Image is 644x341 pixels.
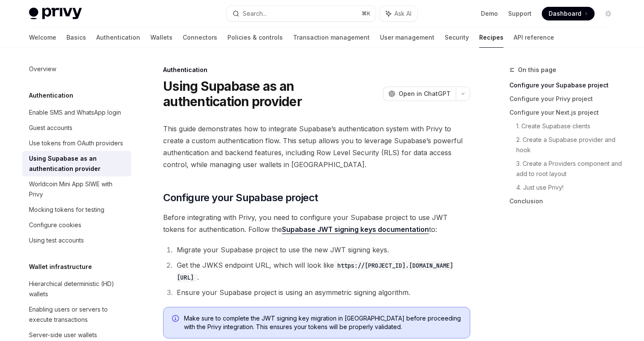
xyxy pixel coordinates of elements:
[508,9,532,18] a: Support
[29,205,104,215] div: Mocking tokens for testing
[29,64,56,74] div: Overview
[549,9,581,18] span: Dashboard
[29,138,123,148] div: Use tokens from OAuth providers
[29,330,97,340] div: Server-side user wallets
[29,90,73,101] h5: Authentication
[383,87,456,101] button: Open in ChatGPT
[22,217,131,233] a: Configure cookies
[509,92,622,106] a: Configure your Privy project
[163,78,379,109] h1: Using Supabase as an authentication provider
[29,262,92,272] h5: Wallet infrastructure
[29,279,126,299] div: Hierarchical deterministic (HD) wallets
[380,27,434,48] a: User management
[516,181,622,194] a: 4. Just use Privy!
[445,27,469,48] a: Security
[29,123,72,133] div: Guest accounts
[163,66,470,74] div: Authentication
[29,304,126,325] div: Enabling users or servers to execute transactions
[66,27,86,48] a: Basics
[22,302,131,327] a: Enabling users or servers to execute transactions
[29,27,56,48] a: Welcome
[399,90,451,98] span: Open in ChatGPT
[601,7,615,20] button: Toggle dark mode
[542,7,595,20] a: Dashboard
[22,176,131,202] a: Worldcoin Mini App SIWE with Privy
[516,133,622,157] a: 2. Create a Supabase provider and hook
[227,27,283,48] a: Policies & controls
[22,276,131,302] a: Hierarchical deterministic (HD) wallets
[163,123,470,170] span: This guide demonstrates how to integrate Supabase’s authentication system with Privy to create a ...
[514,27,554,48] a: API reference
[479,27,503,48] a: Recipes
[227,6,376,21] button: Search...⌘K
[22,136,131,151] a: Use tokens from OAuth providers
[174,244,470,256] li: Migrate your Supabase project to use the new JWT signing keys.
[509,78,622,92] a: Configure your Supabase project
[509,194,622,208] a: Conclusion
[150,27,172,48] a: Wallets
[174,286,470,298] li: Ensure your Supabase project is using an asymmetric signing algorithm.
[172,315,181,324] svg: Info
[174,259,470,283] li: Get the JWKS endpoint URL, which will look like .
[516,157,622,181] a: 3. Create a Providers component and add to root layout
[22,202,131,217] a: Mocking tokens for testing
[29,107,121,118] div: Enable SMS and WhatsApp login
[243,9,267,19] div: Search...
[29,179,126,199] div: Worldcoin Mini App SIWE with Privy
[29,153,126,174] div: Using Supabase as an authentication provider
[163,211,470,235] span: Before integrating with Privy, you need to configure your Supabase project to use JWT tokens for ...
[22,105,131,120] a: Enable SMS and WhatsApp login
[380,6,417,21] button: Ask AI
[184,314,461,331] span: Make sure to complete the JWT signing key migration in [GEOGRAPHIC_DATA] before proceeding with t...
[509,106,622,119] a: Configure your Next.js project
[29,8,82,20] img: light logo
[22,233,131,248] a: Using test accounts
[29,235,84,246] div: Using test accounts
[516,119,622,133] a: 1. Create Supabase clients
[22,120,131,136] a: Guest accounts
[282,225,429,234] a: Supabase JWT signing keys documentation
[362,10,371,17] span: ⌘ K
[183,27,217,48] a: Connectors
[518,65,556,75] span: On this page
[96,27,140,48] a: Authentication
[163,191,318,205] span: Configure your Supabase project
[22,151,131,176] a: Using Supabase as an authentication provider
[22,61,131,77] a: Overview
[293,27,370,48] a: Transaction management
[394,9,411,18] span: Ask AI
[481,9,498,18] a: Demo
[29,220,81,230] div: Configure cookies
